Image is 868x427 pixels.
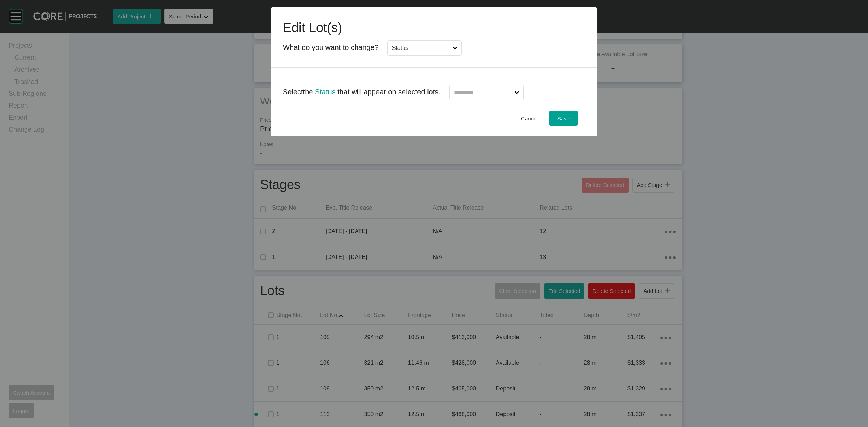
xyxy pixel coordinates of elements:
[549,111,578,126] button: Save
[283,42,379,52] p: What do you want to change?
[557,115,570,121] span: Save
[513,85,521,100] span: Close menu...
[315,88,336,96] span: Status
[391,41,451,55] input: Status
[283,19,585,37] h1: Edit Lot(s)
[451,41,459,55] span: Close menu...
[513,111,546,126] button: Cancel
[521,115,538,121] span: Cancel
[283,87,441,97] p: Select the that will appear on selected lots.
